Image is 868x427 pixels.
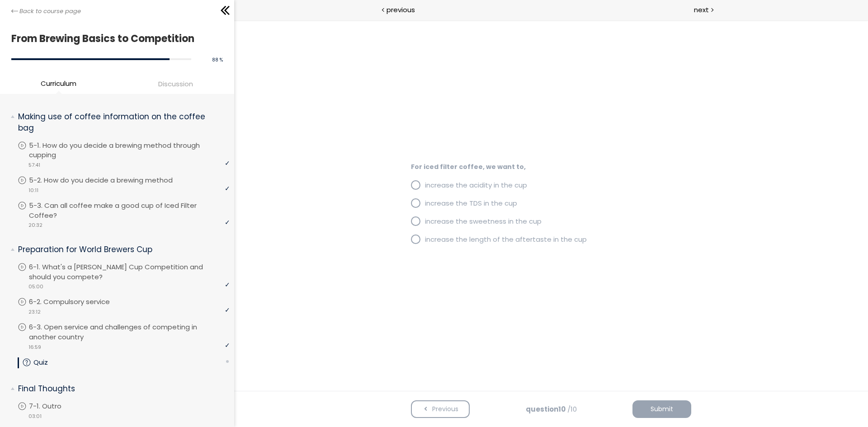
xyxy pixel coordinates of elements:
p: 5-3. Can all coffee make a good cup of Iced Filter Coffee? [29,201,230,221]
p: Quiz [33,357,66,367]
h1: From Brewing Basics to Competition [11,30,218,47]
span: 57:41 [28,161,40,169]
span: Back to course page [19,7,81,16]
p: 5-2. How do you decide a brewing method [29,175,191,185]
span: 05:00 [28,283,43,291]
p: 6-1. What's a [PERSON_NAME] Cup Competition and should you compete? [29,262,230,282]
span: 88 % [212,56,223,63]
p: 6-2. Compulsory service [29,297,128,307]
a: Back to course page [11,7,81,16]
span: 10:11 [28,187,38,194]
p: 5-1. How do you decide a brewing method through cupping [29,141,230,160]
span: 16:59 [28,343,41,351]
span: 23:12 [28,308,41,316]
span: 20:32 [28,221,42,229]
span: previous [387,5,415,15]
p: Preparation for World Brewers Cup [18,244,223,255]
span: Discussion [158,79,193,89]
span: next [694,5,709,15]
p: Final Thoughts [18,383,223,394]
p: Making use of coffee information on the coffee bag [18,111,223,133]
p: 6-3. Open service and challenges of competing in another country [29,322,230,342]
span: Curriculum [41,78,76,89]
